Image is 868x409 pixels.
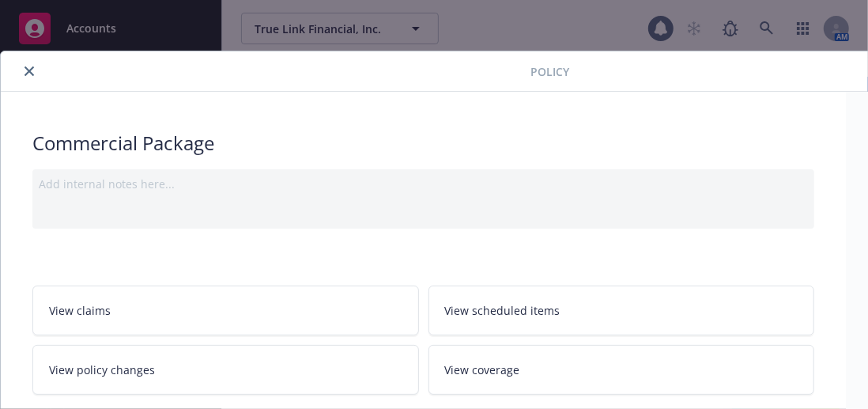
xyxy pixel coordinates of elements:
span: Policy [530,63,569,80]
div: Commercial Package [32,130,814,157]
span: View coverage [445,362,520,378]
a: View scheduled items [428,286,815,335]
a: View policy changes [32,345,419,395]
div: Add internal notes here... [39,176,808,192]
a: View coverage [428,345,815,395]
span: View scheduled items [445,302,560,319]
a: View claims [32,286,419,335]
span: View policy changes [49,362,155,378]
button: close [20,62,39,81]
span: View claims [49,302,111,319]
